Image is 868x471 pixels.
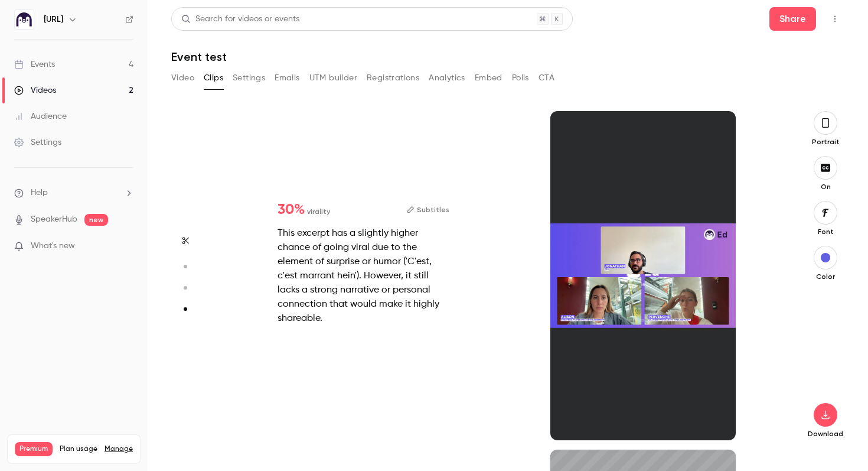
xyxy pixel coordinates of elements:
li: help-dropdown-opener [14,187,133,199]
p: On [807,182,844,191]
span: virality [307,206,330,217]
h6: [URL] [44,14,63,25]
button: Polls [512,69,529,87]
button: Clips [204,69,223,87]
div: This excerpt has a slightly higher chance of going viral due to the element of surprise or humor ... [278,226,449,326]
div: Events [14,59,55,70]
button: UTM builder [309,69,357,87]
button: Embed [475,69,502,87]
button: Analytics [429,69,465,87]
button: Top Bar Actions [825,9,844,28]
p: Download [807,429,844,438]
div: Search for videos or events [181,13,299,25]
button: CTA [539,69,554,87]
a: SpeakerHub [31,213,77,226]
p: Font [807,227,844,236]
a: Manage [105,444,133,454]
button: Share [769,7,816,31]
span: new [84,214,108,226]
div: Settings [14,137,61,148]
div: Videos [14,85,56,96]
h1: Event test [171,50,844,64]
span: Premium [15,442,53,456]
span: Help [31,187,48,199]
button: Settings [233,69,265,87]
button: Video [171,69,194,87]
p: Portrait [807,137,844,147]
p: Color [807,272,844,281]
button: Subtitles [407,203,449,217]
div: Audience [14,111,67,122]
button: Emails [275,69,299,87]
span: What's new [31,240,75,252]
img: Ed.ai [15,10,34,29]
button: Registrations [367,69,419,87]
span: 30 % [278,203,305,217]
span: Plan usage [60,444,97,454]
